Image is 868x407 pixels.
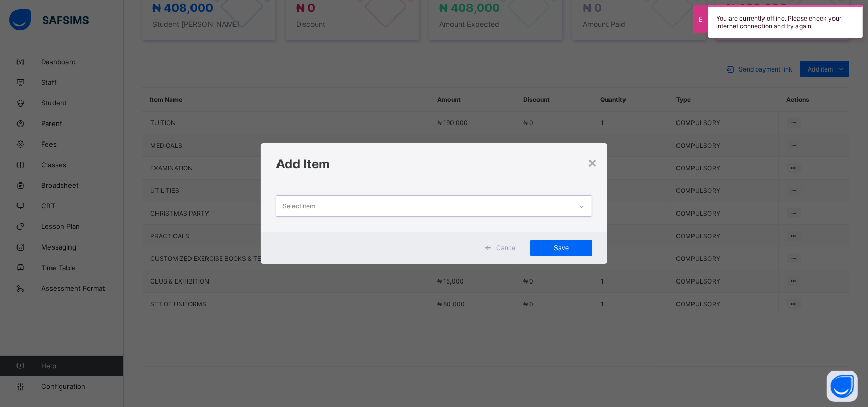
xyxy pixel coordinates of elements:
div: × [587,153,597,171]
span: Save [538,244,584,252]
button: Open asap [827,371,858,402]
div: You are currently offline. Please check your internet connection and try again. [708,5,863,38]
div: Select item [283,196,315,216]
span: Cancel [496,244,517,252]
h1: Add Item [276,156,592,171]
